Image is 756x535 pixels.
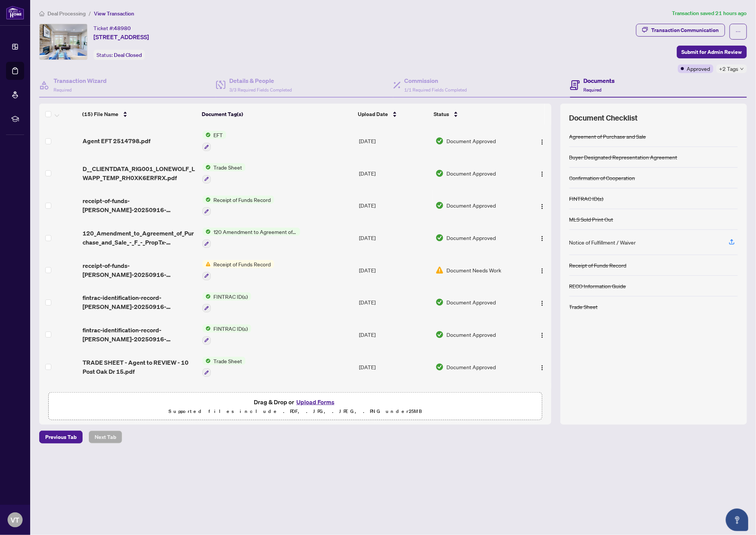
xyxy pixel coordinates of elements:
button: Logo [536,264,548,276]
span: Document Checklist [569,113,638,123]
img: Document Status [436,169,444,177]
button: Status IconReceipt of Funds Record [202,196,274,216]
img: Document Status [436,201,444,209]
button: Logo [536,199,548,211]
article: Transaction saved 21 hours ago [672,9,747,18]
button: Logo [536,296,548,308]
th: (15) File Name [79,104,198,125]
div: FINTRAC ID(s) [569,194,604,203]
button: Status IconReceipt of Funds Record [202,260,274,280]
th: Status [431,104,523,125]
img: Logo [539,235,545,242]
span: VT [11,515,20,525]
img: Status Icon [202,131,211,139]
span: (15) File Name [82,110,118,118]
span: TRADE SHEET - Agent to REVIEW - 10 Post Oak Dr 15.pdf [83,358,196,376]
li: / [89,9,91,18]
div: Ticket #: [94,24,131,32]
h4: Transaction Wizard [54,76,107,85]
th: Upload Date [355,104,431,125]
td: [DATE] [356,254,432,286]
img: Status Icon [202,196,211,204]
span: Receipt of Funds Record [211,196,274,204]
span: Deal Closed [114,52,142,58]
span: fintrac-identification-record-[PERSON_NAME]-20250916-110329.pdf [83,293,196,311]
td: [DATE] [356,125,432,157]
button: Status Icon120 Amendment to Agreement of Purchase and Sale [202,228,300,248]
img: Logo [539,300,545,306]
span: Document Approved [447,137,496,145]
button: Open asap [726,509,748,531]
button: Logo [536,329,548,341]
button: Status IconFINTRAC ID(s) [202,292,251,313]
div: Trade Sheet [569,303,598,311]
span: receipt-of-funds-[PERSON_NAME]-20250916-120313.pdf [83,261,196,279]
img: Logo [539,268,545,274]
th: Document Tag(s) [199,104,355,125]
span: FINTRAC ID(s) [211,324,251,333]
img: IMG-N12303978_1.jpg [40,24,87,60]
button: Logo [536,232,548,244]
span: Document Approved [447,169,496,177]
img: Document Status [436,266,444,274]
span: D__CLIENTDATA_RIG001_LONEWOLF_LWAPP_TEMP_RH0XK6ERFRX.pdf [83,164,196,182]
button: Logo [536,361,548,373]
span: Document Needs Work [447,266,501,274]
span: Document Approved [447,330,496,339]
span: Required [584,87,602,93]
img: Document Status [436,234,444,242]
span: Previous Tab [45,431,77,443]
img: Document Status [436,137,444,145]
span: Approved [687,64,710,73]
div: Buyer Designated Representation Agreement [569,153,678,161]
span: [STREET_ADDRESS] [94,32,149,41]
button: Status IconFINTRAC ID(s) [202,324,251,345]
h4: Details & People [229,76,292,85]
p: Supported files include .PDF, .JPG, .JPEG, .PNG under 25 MB [53,407,537,416]
button: Previous Tab [39,431,83,443]
span: View Transaction [94,10,134,17]
img: Status Icon [202,228,211,236]
span: FINTRAC ID(s) [211,292,251,301]
td: [DATE] [356,157,432,190]
span: Document Approved [447,201,496,209]
span: Document Approved [447,298,496,306]
span: Receipt of Funds Record [211,260,274,268]
div: Confirmation of Cooperation [569,174,635,182]
span: down [740,67,744,71]
img: logo [6,6,24,20]
div: Status: [94,50,145,60]
span: 120_Amendment_to_Agreement_of_Purchase_and_Sale_-_F_-_PropTx-[PERSON_NAME] 1.pdf [83,229,196,247]
span: Document Approved [447,234,496,242]
button: Logo [536,167,548,179]
span: home [39,11,44,16]
span: receipt-of-funds-[PERSON_NAME]-20250916-120313.pdf [83,196,196,214]
span: EFT [211,131,226,139]
img: Document Status [436,363,444,371]
span: +2 Tags [719,64,739,73]
img: Status Icon [202,292,211,301]
button: Status IconEFT [202,131,226,151]
span: Upload Date [358,110,388,118]
span: fintrac-identification-record-[PERSON_NAME]-20250916-105855.pdf [83,326,196,344]
td: [DATE] [356,222,432,254]
span: Required [54,87,72,93]
div: RECO Information Guide [569,282,626,290]
div: Agreement of Purchase and Sale [569,132,646,141]
span: Agent EFT 2514798.pdf [83,136,150,145]
span: Submit for Admin Review [682,46,742,58]
img: Status Icon [202,324,211,333]
div: Transaction Communication [651,24,719,36]
img: Logo [539,139,545,145]
button: Status IconTrade Sheet [202,357,245,377]
span: 3/3 Required Fields Completed [229,87,292,93]
img: Status Icon [202,260,211,268]
img: Document Status [436,330,444,339]
h4: Commission [405,76,467,85]
button: Transaction Communication [636,24,725,37]
img: Logo [539,332,545,338]
span: 48980 [114,25,131,32]
span: 120 Amendment to Agreement of Purchase and Sale [211,228,300,236]
img: Logo [539,365,545,371]
button: Logo [536,135,548,147]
